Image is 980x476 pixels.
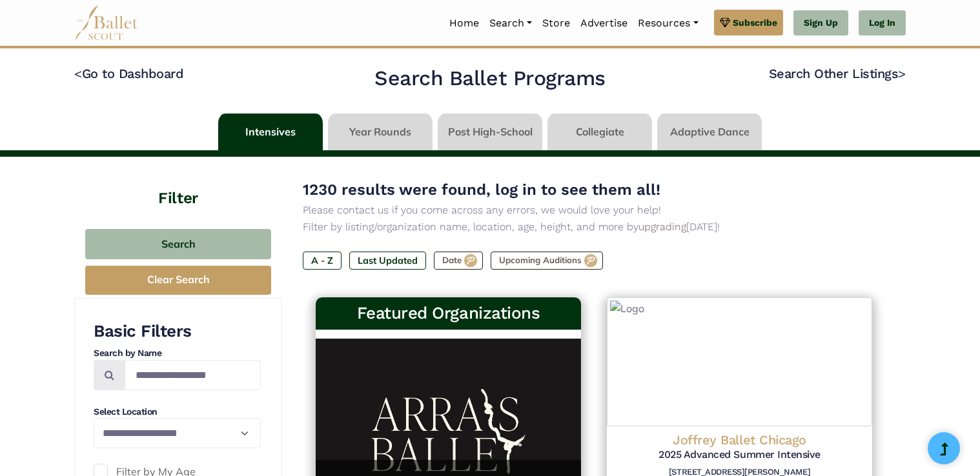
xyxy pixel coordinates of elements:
[85,266,271,295] button: Clear Search
[491,252,603,270] label: Upcoming Auditions
[303,202,885,219] p: Please contact us if you come across any errors, we would love your help!
[633,10,703,37] a: Resources
[575,10,633,37] a: Advertise
[545,114,655,150] li: Collegiate
[444,10,484,37] a: Home
[325,114,435,150] li: Year Rounds
[94,347,261,360] h4: Search by Name
[617,431,862,448] h4: Joffrey Ballet Chicago
[793,10,848,36] a: Sign Up
[714,10,783,35] a: Subscribe
[303,219,885,235] p: Filter by listing/organization name, location, age, height, and more by [DATE]!
[74,157,282,210] h4: Filter
[435,114,545,150] li: Post High-School
[303,181,660,199] span: 1230 results were found, log in to see them all!
[303,252,342,270] label: A - Z
[434,252,483,270] label: Date
[484,10,537,37] a: Search
[94,321,261,342] h3: Basic Filters
[94,406,261,419] h4: Select Location
[655,114,764,150] li: Adaptive Dance
[898,65,906,81] code: >
[617,448,862,462] h5: 2025 Advanced Summer Intensive
[607,297,872,426] img: Logo
[125,360,261,390] input: Search by names...
[85,229,271,259] button: Search
[216,114,325,150] li: Intensives
[349,252,426,270] label: Last Updated
[326,302,571,324] h3: Featured Organizations
[74,66,183,81] a: <Go to Dashboard
[537,10,575,37] a: Store
[769,66,906,81] a: Search Other Listings>
[720,15,730,30] img: gem.svg
[733,15,777,30] span: Subscribe
[374,65,605,92] h2: Search Ballet Programs
[859,10,906,36] a: Log In
[638,221,686,233] a: upgrading
[74,65,82,81] code: <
